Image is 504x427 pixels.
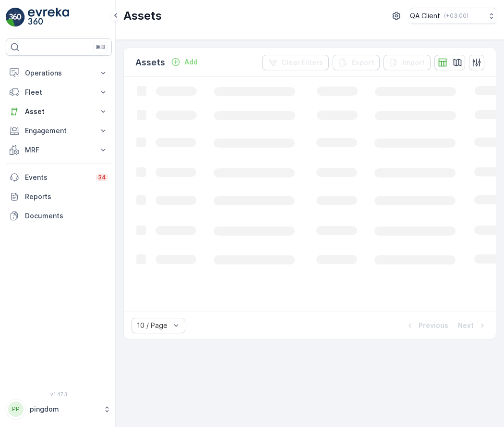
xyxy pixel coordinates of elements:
[6,399,112,419] button: PPpingdom
[6,168,112,187] a: Events34
[8,402,24,417] div: PP
[6,63,112,83] button: Operations
[6,102,112,121] button: Asset
[96,43,105,51] p: ⌘B
[457,320,488,331] button: Next
[403,58,425,67] p: Import
[98,174,106,181] p: 34
[184,57,198,67] p: Add
[444,12,468,20] p: ( +03:00 )
[6,140,112,160] button: MRF
[28,8,69,27] img: logo_light-DOdMpM7g.png
[6,206,112,226] a: Documents
[458,321,474,330] p: Next
[25,68,93,78] p: Operations
[384,55,431,70] button: Import
[167,56,202,68] button: Add
[30,404,98,414] p: pingdom
[25,173,90,182] p: Events
[25,211,108,221] p: Documents
[281,58,323,67] p: Clear Filters
[6,83,112,102] button: Fleet
[25,88,93,97] p: Fleet
[123,8,162,24] p: Assets
[25,107,93,116] p: Asset
[404,320,449,331] button: Previous
[352,58,374,67] p: Export
[6,121,112,140] button: Engagement
[6,8,25,27] img: logo
[25,126,93,136] p: Engagement
[6,187,112,206] a: Reports
[333,55,380,70] button: Export
[25,192,108,201] p: Reports
[410,11,440,21] p: QA Client
[135,56,165,69] p: Assets
[419,321,448,330] p: Previous
[6,391,112,397] span: v 1.47.3
[25,145,93,155] p: MRF
[262,55,329,70] button: Clear Filters
[410,8,496,24] button: QA Client(+03:00)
